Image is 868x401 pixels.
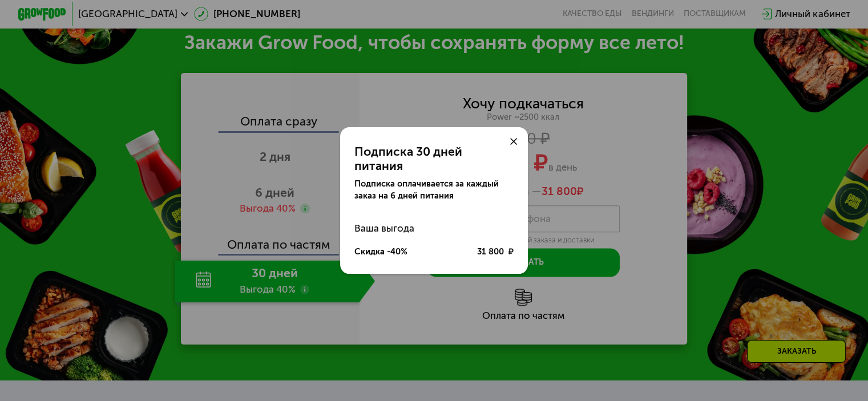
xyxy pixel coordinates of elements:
div: Ваша выгода [354,216,514,240]
div: Скидка -40% [354,246,407,258]
div: 31 800 [477,246,513,258]
span: ₽ [508,246,514,258]
div: Подписка оплачивается за каждый заказ на 6 дней питания [354,178,514,202]
div: Подписка 30 дней питания [354,144,514,173]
